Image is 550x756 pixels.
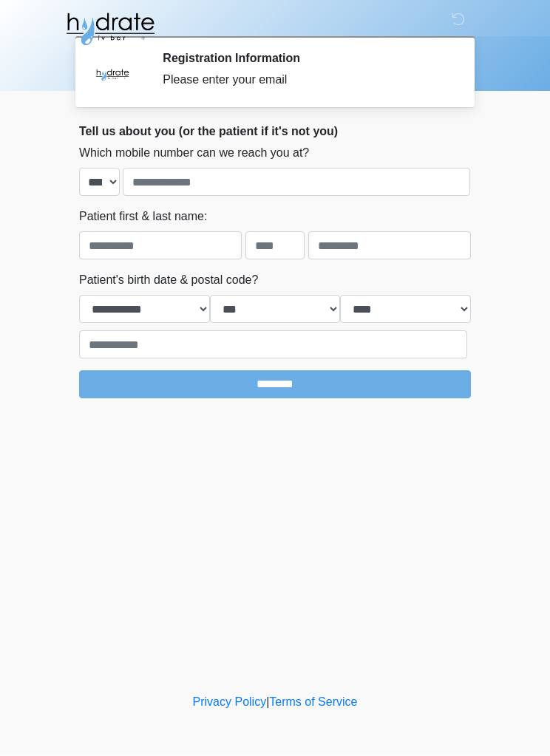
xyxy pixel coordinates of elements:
img: Agent Avatar [90,52,135,96]
a: Privacy Policy [193,696,267,709]
h2: Tell us about you (or the patient if it's not you) [79,125,471,139]
a: Terms of Service [269,696,357,709]
img: Hydrate IV Bar - Glendale Logo [64,11,156,48]
a: | [266,696,269,709]
div: Please enter your email [163,72,449,89]
label: Patient first & last name: [79,208,207,226]
label: Which mobile number can we reach you at? [79,145,309,163]
label: Patient's birth date & postal code? [79,272,258,290]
